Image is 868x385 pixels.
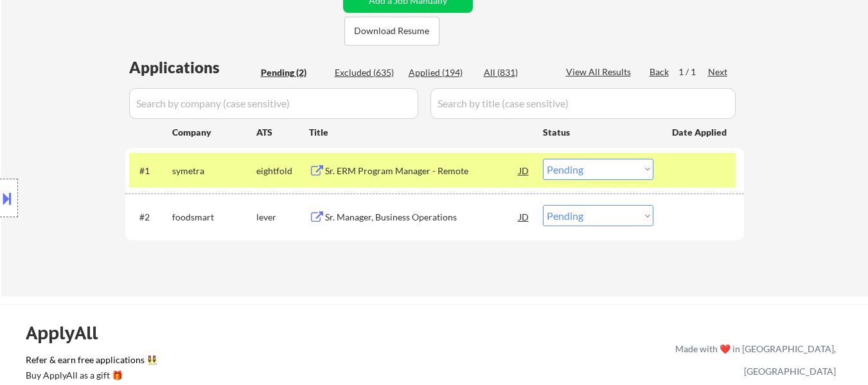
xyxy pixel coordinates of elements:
div: View All Results [566,66,635,78]
div: Back [650,66,670,78]
div: Status [543,120,653,143]
div: Applied (194) [409,66,473,79]
div: Excluded (635) [335,66,399,79]
div: ATS [256,126,309,139]
div: Made with ❤️ in [GEOGRAPHIC_DATA], [GEOGRAPHIC_DATA] [670,337,836,382]
input: Search by title (case sensitive) [430,88,736,119]
div: lever [256,211,309,224]
a: Refer & earn free applications 👯‍♀️ [26,355,407,369]
div: All (831) [484,66,548,79]
div: Sr. Manager, Business Operations [325,211,519,224]
div: Next [708,66,729,78]
div: 1 / 1 [678,66,708,78]
div: eightfold [256,165,309,177]
div: Applications [129,60,256,75]
button: Download Resume [344,17,439,46]
a: Buy ApplyAll as a gift 🎁 [26,369,154,385]
input: Search by company (case sensitive) [129,88,418,119]
div: JD [518,205,531,228]
div: Buy ApplyAll as a gift 🎁 [26,371,154,380]
div: JD [518,159,531,182]
div: Title [309,126,531,139]
div: Date Applied [672,126,729,139]
div: ApplyAll [26,322,112,344]
div: Pending (2) [261,66,325,79]
div: Sr. ERM Program Manager - Remote [325,165,519,177]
